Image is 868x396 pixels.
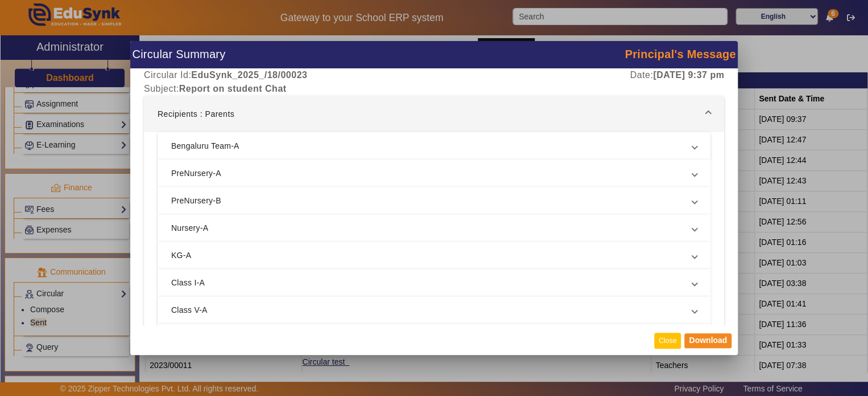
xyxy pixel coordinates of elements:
[630,68,724,82] p: Date:
[158,107,234,121] div: Recipients : Parents
[191,70,307,80] b: EduSynk_2025_/18/00023
[158,269,710,296] mat-expansion-panel-header: Class I-A
[144,96,724,132] mat-expansion-panel-header: Recipients : Parents
[158,296,710,324] mat-expansion-panel-header: Class V-A
[158,132,710,160] mat-expansion-panel-header: Bengaluru Team-A
[171,304,339,316] mat-panel-title: Class V-A
[158,160,710,187] mat-expansion-panel-header: PreNursery-A
[158,214,710,242] mat-expansion-panel-header: Nursery-A
[158,242,710,269] mat-expansion-panel-header: KG-A
[684,333,731,348] button: Download
[171,140,339,152] mat-panel-title: Bengaluru Team-A
[654,333,681,348] button: Close
[625,45,735,63] span: Principal's Message
[144,82,724,96] p: Subject:
[171,250,339,261] mat-panel-title: KG-A
[171,195,339,206] mat-panel-title: PreNursery-B
[171,277,339,288] mat-panel-title: Class I-A
[179,84,287,93] b: Report on student Chat
[144,132,724,387] div: Recipients : Parents
[158,187,710,214] mat-expansion-panel-header: PreNursery-B
[653,70,724,80] b: [DATE] 9:37 pm
[171,222,339,234] mat-panel-title: Nursery-A
[171,168,339,179] mat-panel-title: PreNursery-A
[130,41,738,68] h1: Circular Summary
[158,324,710,351] mat-expansion-panel-header: Class X-A
[144,68,307,82] p: Circular Id:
